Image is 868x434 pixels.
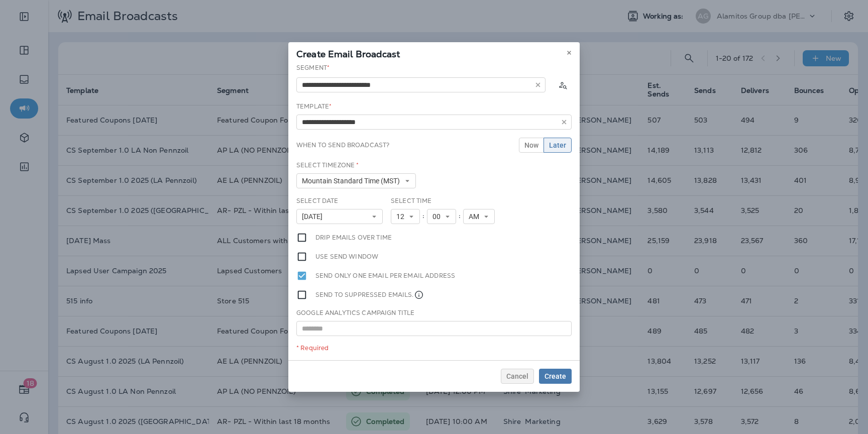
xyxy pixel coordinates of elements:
[506,373,528,380] span: Cancel
[420,209,427,224] div: :
[396,212,408,221] span: 12
[501,369,534,384] button: Cancel
[296,102,332,111] label: Template
[315,289,424,300] label: Send to suppressed emails.
[288,42,580,63] div: Create Email Broadcast
[296,173,416,188] button: Mountain Standard Time (MST)
[302,177,404,185] span: Mountain Standard Time (MST)
[296,209,383,224] button: [DATE]
[539,369,572,384] button: Create
[296,344,572,352] div: * Required
[432,212,445,221] span: 00
[315,232,392,243] label: Drip emails over time
[549,142,566,149] span: Later
[463,209,495,224] button: AM
[296,161,359,169] label: Select Timezone
[296,309,414,317] label: Google Analytics Campaign Title
[296,64,330,72] label: Segment
[469,212,483,221] span: AM
[545,373,566,380] span: Create
[296,141,389,149] label: When to send broadcast?
[391,197,432,205] label: Select Time
[554,76,572,94] button: Calculate the estimated number of emails to be sent based on selected segment. (This could take a...
[302,212,327,221] span: [DATE]
[524,142,538,149] span: Now
[391,209,420,224] button: 12
[456,209,463,224] div: :
[315,270,455,281] label: Send only one email per email address
[544,138,572,153] button: Later
[296,197,339,205] label: Select Date
[519,138,544,153] button: Now
[427,209,456,224] button: 00
[315,251,378,262] label: Use send window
